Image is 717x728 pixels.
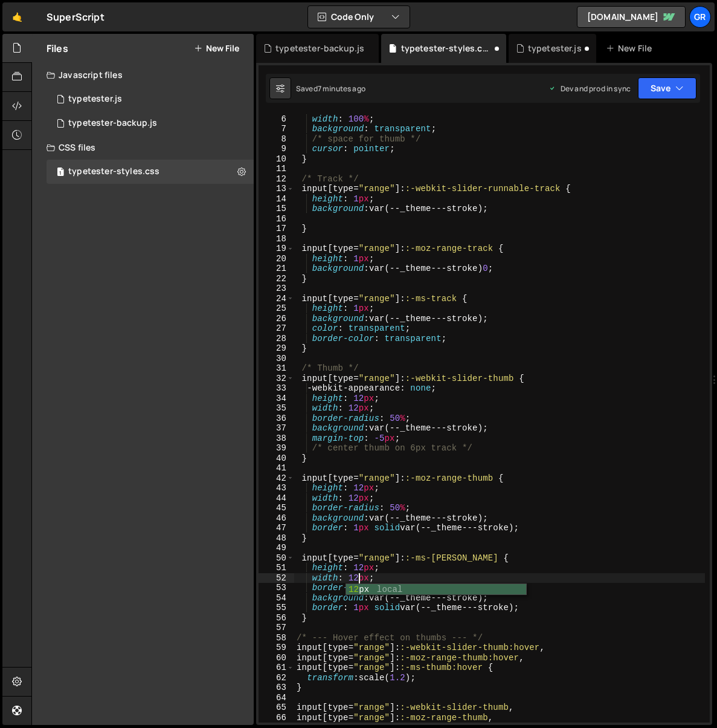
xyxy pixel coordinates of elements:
h2: Files [47,42,68,55]
div: 14 [259,194,294,204]
div: 25 [259,304,294,314]
div: typetester.js [68,94,122,105]
div: 49 [259,543,294,553]
div: 32 [259,374,294,384]
div: 35 [259,403,294,414]
div: 9 [259,144,294,154]
div: 53 [259,583,294,593]
div: 66 [259,713,294,723]
div: SuperScript [47,10,104,24]
div: 59 [259,643,294,653]
div: 46 [259,513,294,524]
span: 1 [57,168,64,178]
div: 65 [259,703,294,713]
button: Save [638,77,696,99]
div: Saved [296,83,365,94]
div: 40 [259,453,294,464]
div: 31 [259,363,294,374]
div: 29 [259,343,294,354]
div: 44 [259,493,294,504]
div: 18 [259,234,294,244]
a: Gr [689,6,711,28]
div: 23 [259,284,294,294]
div: 52 [259,573,294,583]
div: 17 [259,224,294,234]
div: 54 [259,593,294,603]
div: CSS files [32,135,254,160]
div: 34 [259,394,294,404]
div: 27 [259,323,294,334]
div: 22 [259,274,294,284]
div: 7 minutes ago [318,83,365,94]
div: typetester-backup.js [68,118,157,129]
div: 30 [259,354,294,364]
div: 20 [259,254,294,264]
div: 36 [259,414,294,424]
div: 63 [259,683,294,693]
button: New File [194,44,239,53]
div: typetester-styles.css [68,166,159,177]
div: New File [606,42,657,54]
div: 19 [259,244,294,254]
div: 43 [259,483,294,493]
div: 16 [259,214,294,224]
div: 21 [259,264,294,274]
div: 7 [259,124,294,134]
div: 50 [259,553,294,564]
div: 28 [259,334,294,344]
div: 24 [259,294,294,304]
div: 48 [259,533,294,544]
div: 64 [259,693,294,703]
div: 6 [259,114,294,125]
div: 38 [259,434,294,444]
div: 33 [259,383,294,394]
div: typetester-styles.css [401,42,492,54]
div: 57 [259,623,294,633]
button: Code Only [308,6,410,28]
div: 8 [259,134,294,145]
div: 13 [259,184,294,194]
div: 58 [259,633,294,643]
div: 17017/47137.css [47,160,254,184]
div: 51 [259,563,294,573]
div: 45 [259,503,294,513]
div: 56 [259,613,294,623]
div: 47 [259,523,294,533]
div: 42 [259,473,294,484]
div: 60 [259,653,294,663]
div: 61 [259,663,294,673]
div: 15 [259,204,294,214]
div: 10 [259,154,294,164]
div: 12 [259,174,294,184]
div: Javascript files [32,63,254,87]
a: 🤙 [2,2,32,31]
a: [DOMAIN_NAME] [577,6,686,28]
div: 41 [259,463,294,473]
div: Dev and prod in sync [548,83,631,94]
div: typetester.js [528,42,582,54]
div: typetester.js [47,87,254,111]
div: 37 [259,423,294,434]
div: 55 [259,603,294,613]
div: 62 [259,673,294,683]
div: 39 [259,443,294,453]
div: 26 [259,314,294,324]
div: 11 [259,164,294,174]
div: 17017/47150.js [47,111,254,135]
div: typetester-backup.js [275,42,364,54]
